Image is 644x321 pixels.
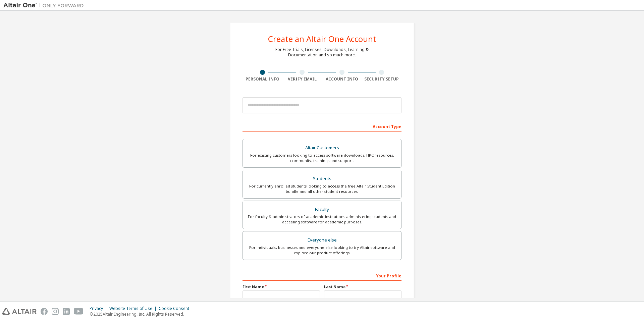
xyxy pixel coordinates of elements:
[243,270,401,281] div: Your Profile
[247,183,397,194] div: For currently enrolled students looking to access the free Altair Student Edition bundle and all ...
[243,76,282,82] div: Personal Info
[243,284,320,289] label: First Name
[2,308,37,315] img: altair_logo.svg
[362,76,402,82] div: Security Setup
[243,121,401,131] div: Account Type
[52,308,59,315] img: instagram.svg
[247,205,397,214] div: Faculty
[63,308,70,315] img: linkedin.svg
[247,245,397,256] div: For individuals, businesses and everyone else looking to try Altair software and explore our prod...
[322,76,362,82] div: Account Info
[282,76,322,82] div: Verify Email
[247,235,397,245] div: Everyone else
[247,174,397,183] div: Students
[90,306,109,311] div: Privacy
[159,306,193,311] div: Cookie Consent
[324,284,401,289] label: Last Name
[268,35,376,43] div: Create an Altair One Account
[3,2,87,9] img: Altair One
[74,308,84,315] img: youtube.svg
[247,214,397,225] div: For faculty & administrators of academic institutions administering students and accessing softwa...
[247,153,397,163] div: For existing customers looking to access software downloads, HPC resources, community, trainings ...
[247,143,397,153] div: Altair Customers
[275,47,369,58] div: For Free Trials, Licenses, Downloads, Learning & Documentation and so much more.
[90,311,193,317] p: © 2025 Altair Engineering, Inc. All Rights Reserved.
[41,308,48,315] img: facebook.svg
[109,306,159,311] div: Website Terms of Use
